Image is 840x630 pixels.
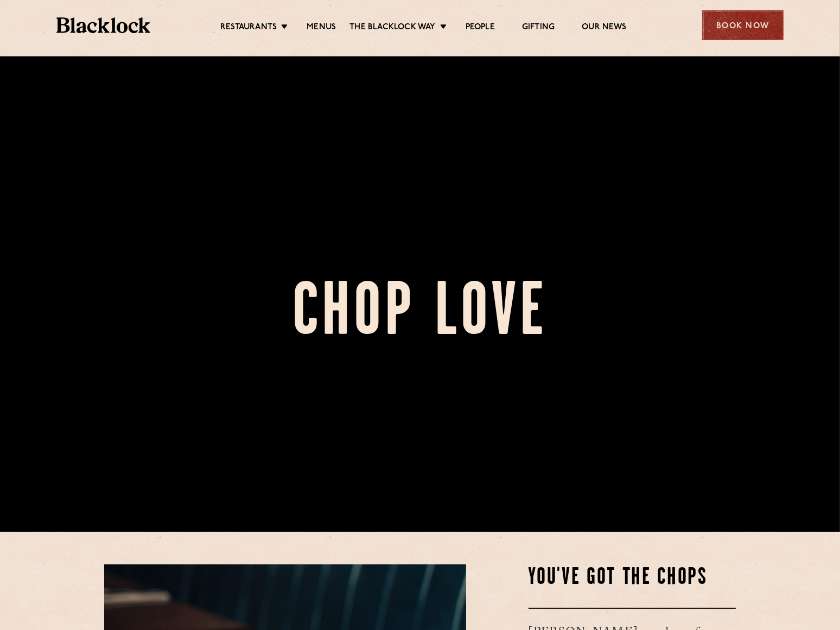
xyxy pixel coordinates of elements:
[529,564,736,592] h2: You've Got The Chops
[702,10,784,40] div: Book Now
[56,17,150,33] img: BL_Textured_Logo-footer-cropped.svg
[349,22,435,34] a: The Blacklock Way
[220,22,277,34] a: Restaurants
[466,22,495,34] a: People
[582,22,627,34] a: Our News
[307,22,336,34] a: Menus
[522,22,555,34] a: Gifting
